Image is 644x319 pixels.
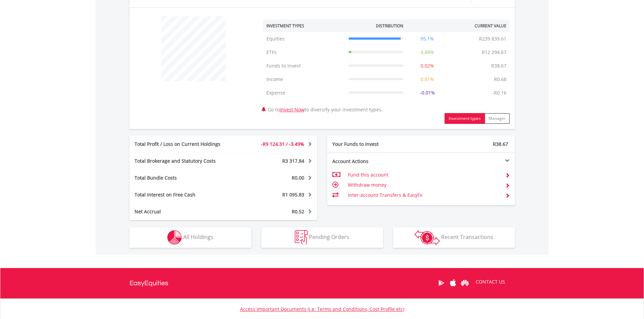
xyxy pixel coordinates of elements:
[240,306,404,312] a: Access Important Documents (i.e. Terms and Conditions, Cost Profile etc)
[129,175,239,181] div: Total Bundle Costs
[327,141,421,148] div: Your Funds to Invest
[489,86,510,100] td: -R0.16
[459,272,471,293] a: Huawei
[292,175,304,181] span: R0.00
[129,141,239,148] div: Total Profit / Loss on Current Holdings
[258,13,515,124] div: Go to to diversify your investment types.
[261,228,383,248] button: Pending Orders
[493,141,508,147] span: R38.67
[491,73,510,86] td: R0.68
[407,73,448,86] td: 0.01%
[261,141,304,147] span: -R9 124.31 / -3.49%
[447,272,459,293] a: Apple
[407,46,448,59] td: 4.88%
[327,158,421,165] div: Account Actions
[435,272,447,293] a: Google Play
[183,233,213,241] span: All Holdings
[129,208,239,215] div: Net Accrual
[280,106,305,113] a: Invest Now
[263,59,345,73] td: Funds to Invest
[348,190,500,200] td: Inter-account Transfers & EasyFx
[476,32,510,46] td: R239 839.61
[484,113,510,124] button: Manager
[407,86,448,100] td: -0.01%
[129,158,239,164] div: Total Brokerage and Statutory Costs
[488,59,510,73] td: R38.67
[167,230,182,245] img: holdings-wht.png
[348,170,500,180] td: Fund this account
[478,46,510,59] td: R12 294.67
[129,191,239,198] div: Total Interest on Free Cash
[407,59,448,73] td: 0.02%
[448,20,510,32] th: Current Value
[376,23,403,29] div: Distribution
[282,191,304,198] span: R1 095.83
[282,158,304,164] span: R3 317.84
[295,230,308,245] img: pending_instructions-wht.png
[414,230,440,245] img: transactions-zar-wht.png
[348,180,500,190] td: Withdraw money
[471,272,510,291] a: CONTACT US
[129,268,168,298] a: EasyEquities
[407,32,448,46] td: 95.1%
[263,32,345,46] td: Equities
[129,228,251,248] button: All Holdings
[263,46,345,59] td: ETFs
[263,73,345,86] td: Income
[292,208,304,215] span: R0.52
[445,113,485,124] button: Investment types
[441,233,493,241] span: Recent Transactions
[309,233,349,241] span: Pending Orders
[263,20,345,32] th: Investment Types
[263,86,345,100] td: Expense
[393,228,515,248] button: Recent Transactions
